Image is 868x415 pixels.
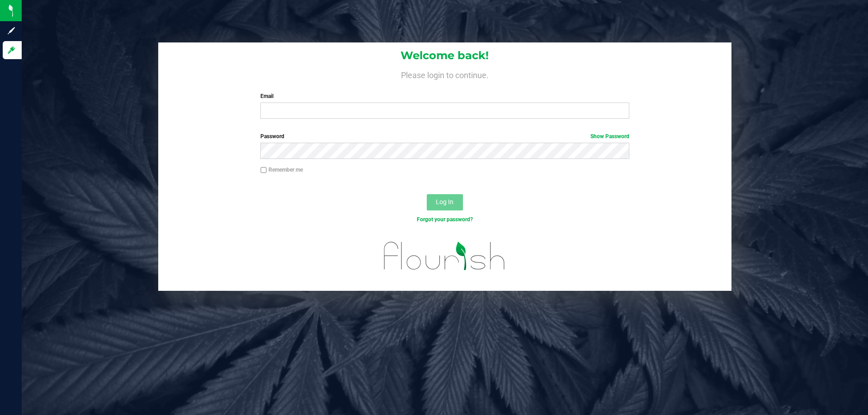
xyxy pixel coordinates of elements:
[7,26,16,35] inline-svg: Sign up
[260,133,284,140] span: Password
[158,50,731,61] h1: Welcome back!
[158,69,731,79] h4: Please login to continue.
[260,166,303,174] label: Remember me
[7,46,16,55] inline-svg: Log in
[427,194,463,210] button: Log In
[590,133,629,140] a: Show Password
[436,198,453,205] span: Log In
[373,233,516,279] img: flourish_logo.svg
[260,167,267,173] input: Remember me
[260,92,629,100] label: Email
[417,216,473,223] a: Forgot your password?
